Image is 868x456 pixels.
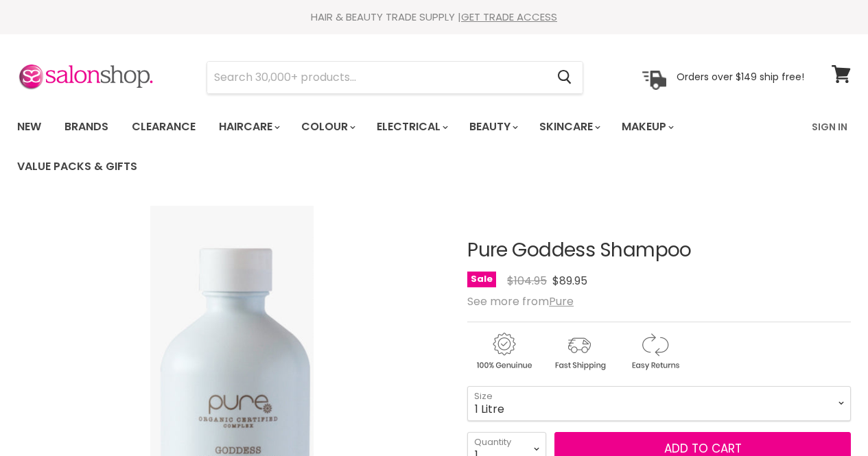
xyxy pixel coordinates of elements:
[207,62,546,93] input: Search
[207,61,583,94] form: Product
[543,331,615,372] img: shipping.gif
[7,107,804,187] ul: Main menu
[552,273,587,289] span: $89.95
[467,331,540,372] img: genuine.gif
[804,112,856,141] a: Sign In
[618,331,691,372] img: returns.gif
[507,273,547,289] span: $104.95
[121,112,206,141] a: Clearance
[459,112,526,141] a: Beauty
[467,240,851,261] h1: Pure Goddess Shampoo
[677,71,804,83] p: Orders over $149 ship free!
[291,112,364,141] a: Colour
[529,112,609,141] a: Skincare
[467,293,574,309] span: See more from
[7,152,148,181] a: Value Packs & Gifts
[549,293,574,309] a: Pure
[366,112,456,141] a: Electrical
[611,112,682,141] a: Makeup
[467,272,496,287] span: Sale
[54,112,119,141] a: Brands
[461,10,557,24] a: GET TRADE ACCESS
[7,112,51,141] a: New
[209,112,288,141] a: Haircare
[546,62,583,93] button: Search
